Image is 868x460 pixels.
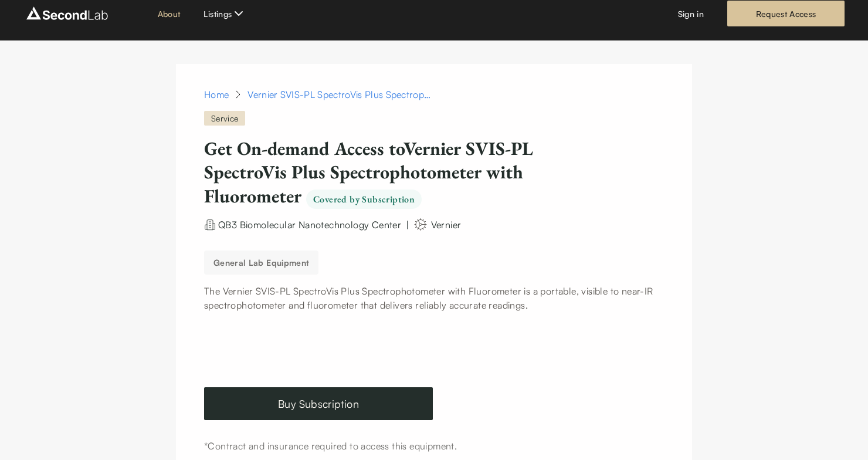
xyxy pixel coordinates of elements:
[158,8,181,20] a: About
[431,219,462,231] span: Vernier
[204,251,318,275] button: General Lab equipment
[204,387,433,420] a: Buy Subscription
[204,111,245,126] span: Service
[23,4,111,23] img: logo
[678,8,704,20] a: Sign in
[204,137,603,208] h1: Get On-demand Access to Vernier SVIS-PL SpectroVis Plus Spectrophotometer with Fluorometer
[204,6,246,21] button: Listings
[204,284,664,312] p: The Vernier SVIS-PL SpectroVis Plus Spectrophotometer with Fluorometer is a portable, visible to ...
[413,217,428,232] img: manufacturer
[406,218,409,232] div: |
[306,190,422,209] span: Covered by Subscription
[218,219,401,231] span: QB3 Biomolecular Nanotechnology Center
[204,87,229,102] a: Home
[727,1,845,26] a: Request Access
[247,87,435,102] div: Vernier SVIS-PL SpectroVis Plus Spectrophotometer with Fluorometer
[218,218,401,229] a: QB3 Biomolecular Nanotechnology Center
[204,439,664,453] div: *Contract and insurance required to access this equipment.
